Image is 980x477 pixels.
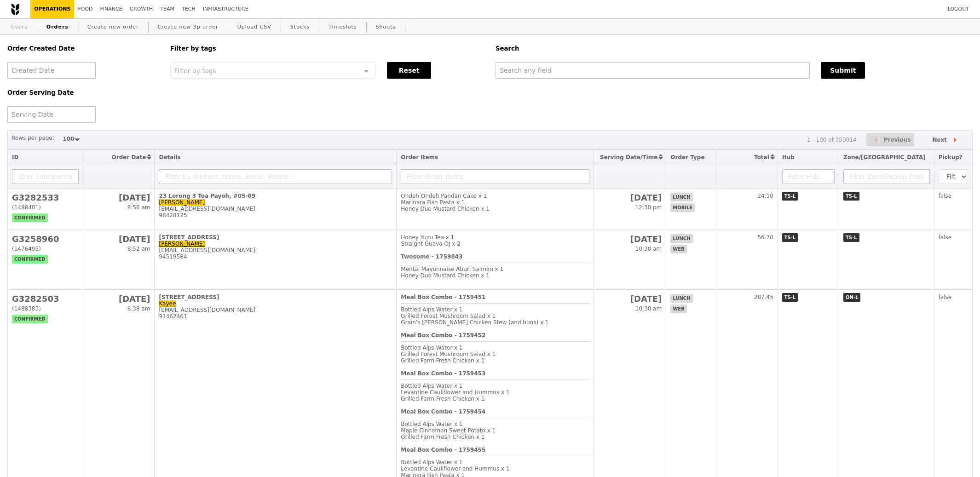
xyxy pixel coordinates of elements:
h2: [DATE] [598,193,662,202]
span: false [939,193,952,199]
span: ID [12,154,18,161]
div: (1488401) [12,204,79,211]
span: Mentai Mayonnaise Aburi Salmon x 1 [401,266,503,272]
div: [STREET_ADDRESS] [159,234,392,241]
span: 8:56 am [127,204,150,211]
span: Zone/[GEOGRAPHIC_DATA] [843,154,926,161]
span: 287.45 [754,294,773,300]
span: 56.70 [757,234,773,241]
a: Shouts [372,19,400,35]
h2: G3258960 [12,234,79,244]
span: Bottled Alps Water x 1 [401,421,462,427]
span: Order Items [401,154,438,161]
b: Meal Box Combo - 1759453 [401,370,485,377]
a: [PERSON_NAME] [159,241,205,247]
h2: [DATE] [87,234,150,244]
input: Filter Hub [782,169,835,184]
span: 8:52 am [127,246,150,252]
input: Filter Order Items [401,169,589,184]
h5: Filter by tags [170,45,484,52]
h2: G3282533 [12,193,79,202]
b: Meal Box Combo - 1759451 [401,294,485,300]
img: Grain logo [11,3,19,15]
a: Orders [43,19,72,35]
span: web [670,305,686,313]
span: confirmed [12,315,48,323]
div: 23 Lorong 3 Toa Payoh, #05-09 [159,193,392,199]
span: TS-L [843,233,859,242]
div: (1476495) [12,246,79,252]
span: false [939,294,952,300]
h2: [DATE] [87,294,150,304]
div: Marinara Fish Pasta x 1 [401,199,589,206]
input: Serving Date [7,106,96,123]
h5: Search [496,45,973,52]
a: [PERSON_NAME] [159,199,205,206]
div: [EMAIL_ADDRESS][DOMAIN_NAME] [159,247,392,253]
span: 8:38 am [127,305,150,312]
span: lunch [670,234,692,243]
span: TS-L [782,293,798,302]
span: 24.10 [757,193,773,199]
b: Twosome - 1759843 [401,253,462,260]
a: Create new 3p order [154,19,222,35]
span: Grilled Forest Mushroom Salad x 1 [401,351,496,357]
span: 10:30 am [635,246,662,252]
button: Next [924,133,968,147]
span: Maple Cinnamon Sweet Potato x 1 [401,427,496,434]
a: Timeslots [325,19,360,35]
div: 98428125 [159,212,392,218]
span: confirmed [12,213,48,222]
b: Meal Box Combo - 1759454 [401,408,485,415]
span: lunch [670,193,692,201]
a: Create new order [84,19,143,35]
button: Previous [866,133,914,147]
input: Filter Zone/Pickup Point [843,169,930,184]
a: Users [7,19,31,35]
span: false [939,234,952,241]
h5: Order Created Date [7,45,159,52]
span: Bottled Alps Water x 1 [401,306,462,313]
div: 91462461 [159,313,392,320]
span: Bottled Alps Water x 1 [401,345,462,351]
div: [EMAIL_ADDRESS][DOMAIN_NAME] [159,206,392,212]
span: Details [159,154,180,161]
span: Next [932,134,947,145]
span: Honey Duo Mustard Chicken x 1 [401,272,490,279]
input: Created Date [7,62,96,79]
span: 10:30 am [635,305,662,312]
span: confirmed [12,255,48,264]
h2: [DATE] [598,234,662,244]
div: [EMAIL_ADDRESS][DOMAIN_NAME] [159,307,392,313]
h2: [DATE] [87,193,150,202]
a: Kayee [159,300,176,307]
div: 1 - 100 of 350014 [807,137,857,143]
label: Rows per page: [12,133,54,143]
span: Grilled Forest Mushroom Salad x 1 [401,313,496,319]
span: Hub [782,154,795,161]
button: Reset [387,62,431,79]
input: ID or Salesperson name [12,169,79,184]
div: Straight Guava OJ x 2 [401,241,589,247]
h2: [DATE] [598,294,662,304]
span: Grilled Farm Fresh Chicken x 1 [401,357,484,364]
span: TS-L [843,192,859,201]
b: Meal Box Combo - 1759455 [401,447,485,453]
span: mobile [670,203,695,212]
div: (1488385) [12,305,79,312]
span: TS-L [782,233,798,242]
span: Grilled Farm Fresh Chicken x 1 [401,434,484,440]
button: Submit [821,62,865,79]
input: Search any field [496,62,810,79]
span: web [670,245,686,253]
span: Bottled Alps Water x 1 [401,459,462,466]
span: Bottled Alps Water x 1 [401,383,462,389]
div: Honey Duo Mustard Chicken x 1 [401,206,589,212]
span: Previous [884,134,911,145]
span: Pickup? [939,154,963,161]
h2: G3282503 [12,294,79,304]
b: Meal Box Combo - 1759452 [401,332,485,339]
div: Honey Yuzu Tea x 1 [401,234,589,241]
h5: Order Serving Date [7,89,159,96]
div: 94519584 [159,253,392,260]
